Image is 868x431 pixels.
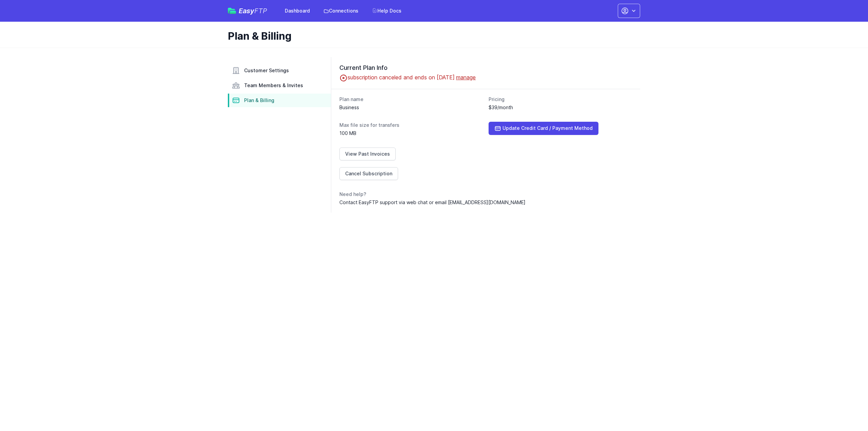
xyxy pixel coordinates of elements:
[489,122,598,135] a: Update Credit Card / Payment Method
[244,82,303,89] span: Team Members & Invites
[339,73,632,82] p: subscription canceled and ends on [DATE]
[254,7,267,15] span: FTP
[339,191,632,198] dt: Need help?
[489,96,632,103] dt: Pricing
[456,74,476,81] a: manage
[228,30,635,42] h1: Plan & Billing
[339,122,483,129] dt: Max file size for transfers
[228,79,331,92] a: Team Members & Invites
[339,130,483,137] dd: 100 MB
[239,7,267,14] span: Easy
[489,104,632,111] dd: $39/month
[339,104,483,111] dd: Business
[281,5,314,17] a: Dashboard
[339,96,483,103] dt: Plan name
[228,94,331,107] a: Plan & Billing
[339,199,632,206] dd: Contact EasyFTP support via web chat or email [EMAIL_ADDRESS][DOMAIN_NAME]
[244,97,274,104] span: Plan & Billing
[228,7,267,14] a: EasyFTP
[368,5,406,17] a: Help Docs
[244,67,289,74] span: Customer Settings
[339,148,396,160] a: View Past Invoices
[228,64,331,77] a: Customer Settings
[228,8,236,14] img: easyftp_logo.png
[339,64,632,72] h3: Current Plan Info
[319,5,362,17] a: Connections
[339,167,398,180] a: Cancel Subscription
